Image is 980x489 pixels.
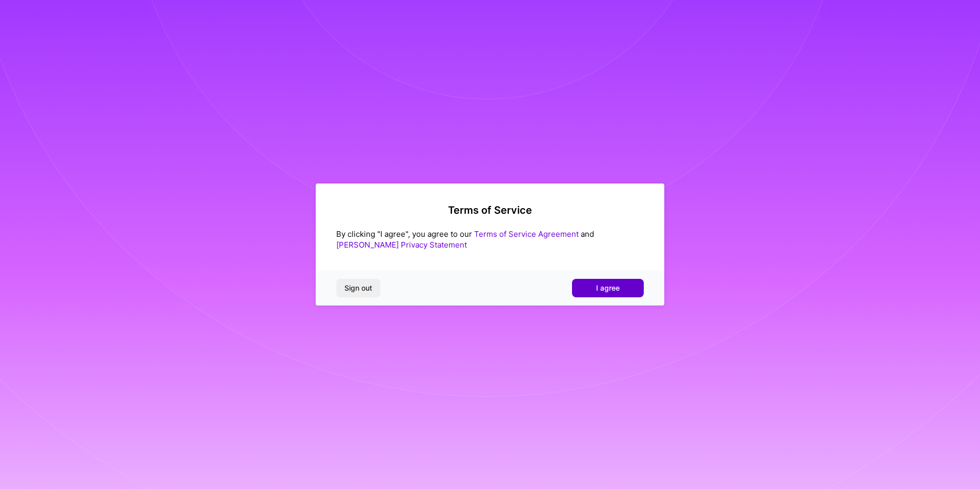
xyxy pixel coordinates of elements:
[474,229,579,239] a: Terms of Service Agreement
[344,283,372,293] span: Sign out
[336,204,644,216] h2: Terms of Service
[336,229,644,250] div: By clicking "I agree", you agree to our and
[336,279,380,297] button: Sign out
[596,283,620,293] span: I agree
[336,240,467,250] a: [PERSON_NAME] Privacy Statement
[572,279,644,297] button: I agree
